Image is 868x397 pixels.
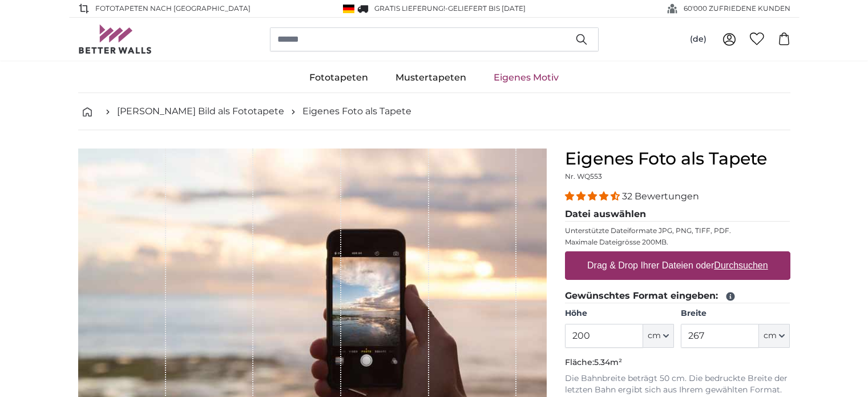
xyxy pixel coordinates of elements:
span: 60'000 ZUFRIEDENE KUNDEN [684,3,790,14]
p: Fläche: [565,357,790,368]
span: cm [764,330,777,342]
span: Geliefert bis [DATE] [448,4,526,13]
span: GRATIS Lieferung! [374,4,445,13]
a: Eigenes Foto als Tapete [302,105,411,118]
button: (de) [681,29,716,50]
label: Drag & Drop Ihrer Dateien oder [583,254,773,277]
span: Fototapeten nach [GEOGRAPHIC_DATA] [95,3,251,14]
legend: Gewünschtes Format eingeben: [565,289,790,303]
span: 5.34m² [594,357,622,367]
img: Betterwalls [78,25,152,54]
h1: Eigenes Foto als Tapete [565,149,790,169]
p: Maximale Dateigrösse 200MB. [565,238,790,247]
span: - [445,4,526,13]
legend: Datei auswählen [565,207,790,222]
button: cm [643,324,674,348]
label: Breite [681,308,790,319]
u: Durchsuchen [714,260,768,270]
span: 32 Bewertungen [622,191,699,202]
nav: breadcrumbs [78,93,790,130]
button: cm [759,324,790,348]
p: Die Bahnbreite beträgt 50 cm. Die bedruckte Breite der letzten Bahn ergibt sich aus Ihrem gewählt... [565,373,790,396]
span: 4.31 stars [565,191,622,202]
a: Mustertapeten [382,63,480,93]
label: Höhe [565,308,674,319]
a: Fototapeten [296,63,382,93]
a: Eigenes Motiv [480,63,572,93]
span: Nr. WQ553 [565,172,602,181]
a: [PERSON_NAME] Bild als Fototapete [117,105,284,118]
span: cm [648,330,661,342]
img: Deutschland [343,5,354,13]
p: Unterstützte Dateiformate JPG, PNG, TIFF, PDF. [565,226,790,235]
